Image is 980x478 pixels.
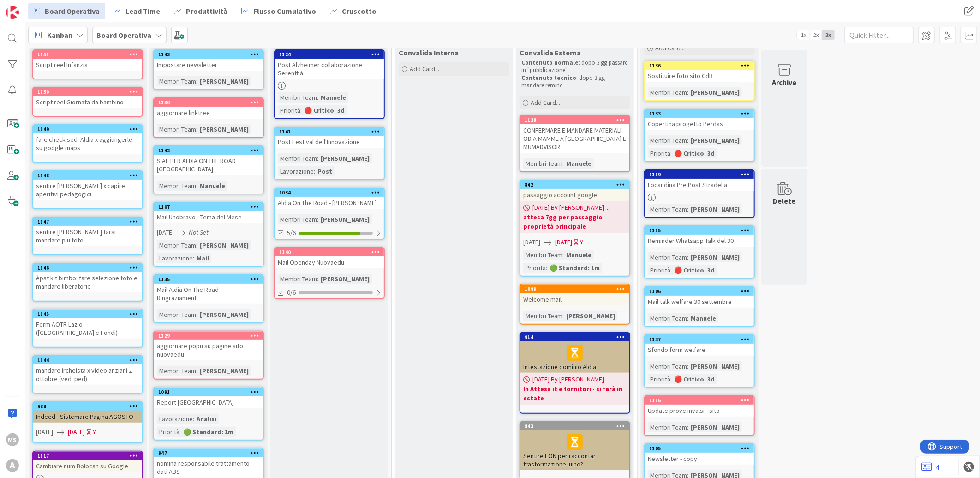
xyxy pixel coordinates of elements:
div: Membri Team [157,240,196,250]
div: Priorità [648,265,670,275]
span: [DATE] [157,228,174,237]
div: 1150 [37,89,142,95]
div: èpst kit bimbo: fare selezione foto e mandare liberatorie [33,272,142,292]
a: 1145Form AOTR Lazio ([GEOGRAPHIC_DATA] e Fondi) [32,309,143,348]
div: 1133 [649,110,754,117]
div: 1142 [154,146,263,155]
div: 1150Script reel Giornata da bambino [33,88,142,108]
span: : [670,265,672,275]
span: [DATE] [523,237,540,247]
span: 2x [810,30,822,40]
div: 1148 [33,171,142,180]
span: : [196,366,197,376]
a: 1136Sostituire foto sito CdBMembri Team:[PERSON_NAME] [644,61,755,101]
div: fare check sedi Aldia x aggiungerle su google maps [33,133,142,154]
div: Membri Team [278,274,317,284]
div: 1151 [33,50,142,59]
a: 1144mandare ircheista x video anziani 2 ottobre (vedi ped) [32,355,143,394]
div: [PERSON_NAME] [197,76,251,86]
div: 1133Copertina progetto Perdas [645,109,754,130]
div: 1145 [33,310,142,318]
span: [DATE] By [PERSON_NAME] ... [532,375,610,384]
div: [PERSON_NAME] [197,124,251,134]
div: Manuele [564,250,594,260]
div: Indeed - Sistemare Pagina AGOSTO [33,411,142,423]
div: 1119 [649,171,754,178]
a: 1034Aldia On The Road - [PERSON_NAME]Membri Team:[PERSON_NAME]5/6 [274,188,385,240]
span: : [562,158,564,169]
div: 1136Sostituire foto sito CdB [645,61,754,82]
span: : [196,76,197,86]
div: 1128CONFERMARE E MANDARE MATERIALI OD A MAMME A [GEOGRAPHIC_DATA] E MUMADVISOR [520,116,629,153]
div: Sfondo form welfare [645,344,754,356]
div: 1107Mail Unobravo - Tema del Mese [154,203,263,223]
div: Priorità [523,263,546,273]
div: 842 [525,182,629,188]
div: Membri Team [157,124,196,134]
span: : [193,414,194,424]
span: Support [19,1,42,12]
div: [PERSON_NAME] [197,240,251,250]
div: Analisi [194,414,219,424]
div: mandare ircheista x video anziani 2 ottobre (vedi ped) [33,364,142,385]
div: 1140Mail Openday Nuovaedu [275,248,384,268]
div: Membri Team [523,311,562,321]
span: : [687,313,688,323]
div: 1117Cambiare num Bolocan su Google [33,452,142,472]
div: 1116 [645,396,754,405]
a: Board Operativa [28,3,105,19]
div: Reminder Whatsapp Talk del 30 [645,235,754,247]
div: 1089 [520,285,629,293]
div: Membri Team [157,181,196,191]
span: Lead Time [125,6,160,17]
div: 1128 [520,116,629,124]
div: 1091Report [GEOGRAPHIC_DATA] [154,388,263,408]
div: 1143 [154,50,263,59]
div: [PERSON_NAME] [688,422,742,432]
div: 1034Aldia On The Road - [PERSON_NAME] [275,188,384,209]
div: 1130aggiornare linktree [154,98,263,119]
span: : [196,181,197,191]
div: [PERSON_NAME] [688,135,742,145]
div: 1144 [33,356,142,364]
div: 1115 [649,227,754,234]
div: 🟢 Standard: 1m [181,427,236,437]
span: [DATE] [36,427,53,437]
div: Locandina Pre Post Stradella [645,179,754,191]
a: 1137Sfondo form welfareMembri Team:[PERSON_NAME]Priorità:🔴 Critico: 3d [644,334,755,388]
div: [PERSON_NAME] [197,366,251,376]
div: 1142 [158,147,263,154]
span: 5/6 [287,228,296,238]
div: 1136 [645,61,754,70]
span: [DATE] [555,237,572,247]
span: : [687,87,688,97]
span: Cruscotto [342,6,376,17]
div: Membri Team [157,76,196,86]
div: 842passaggio account google [520,181,629,201]
div: 914Intestazione dominio Aldia [520,333,629,373]
span: : [317,153,318,163]
div: 1151Script reel Infanzia [33,50,142,71]
div: 1137 [649,336,754,343]
a: 914Intestazione dominio Aldia[DATE] By [PERSON_NAME] ...In Attesa it e fornitori - si farà in estate [520,332,630,414]
div: 1141Post Festival dell'Innovazione [275,127,384,148]
div: 1146èpst kit bimbo: fare selezione foto e mandare liberatorie [33,264,142,292]
a: 1150Script reel Giornata da bambino [32,87,143,117]
div: 1148sentire [PERSON_NAME] x capire aperitivi pedagogici [33,171,142,200]
div: 1129 [158,333,263,339]
span: : [687,422,688,432]
div: Priorità [157,427,179,437]
div: [PERSON_NAME] [688,87,742,97]
div: 🟢 Standard: 1m [547,263,602,273]
div: Post Festival dell'Innovazione [275,136,384,148]
div: 1124 [275,50,384,59]
span: : [314,166,315,176]
span: [DATE] By [PERSON_NAME] ... [532,203,610,212]
div: [PERSON_NAME] [318,214,372,224]
img: Visit kanbanzone.com [6,6,19,19]
div: 1141 [279,128,384,135]
a: 1143Impostare newsletterMembri Team:[PERSON_NAME] [153,49,264,90]
div: 1141 [275,127,384,136]
span: Add Card... [410,65,439,73]
div: Manuele [318,92,348,103]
